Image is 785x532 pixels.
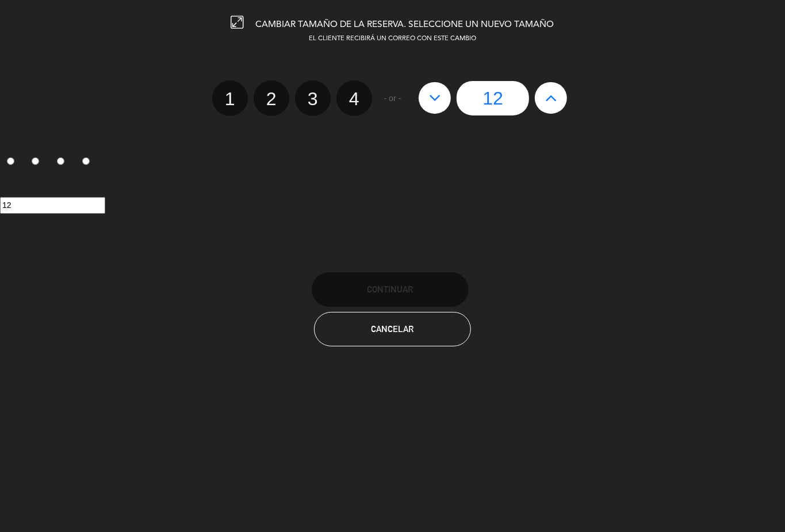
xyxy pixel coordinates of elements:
input: 1 [7,157,14,165]
input: 2 [32,157,39,165]
span: Cancelar [372,324,414,334]
span: - or - [384,92,401,105]
button: Cancelar [314,312,471,346]
span: CAMBIAR TAMAÑO DE LA RESERVA. SELECCIONE UN NUEVO TAMAÑO [256,20,554,29]
input: 3 [57,157,64,165]
label: 3 [51,152,76,172]
label: 1 [212,80,248,116]
label: 2 [254,80,289,116]
input: 4 [82,157,90,165]
label: 4 [336,80,372,116]
button: Continuar [312,272,469,307]
label: 2 [25,152,51,172]
span: EL CLIENTE RECIBIRÁ UN CORREO CON ESTE CAMBIO [309,36,476,42]
span: Continuar [367,284,413,294]
label: 3 [295,80,331,116]
label: 4 [75,152,101,172]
